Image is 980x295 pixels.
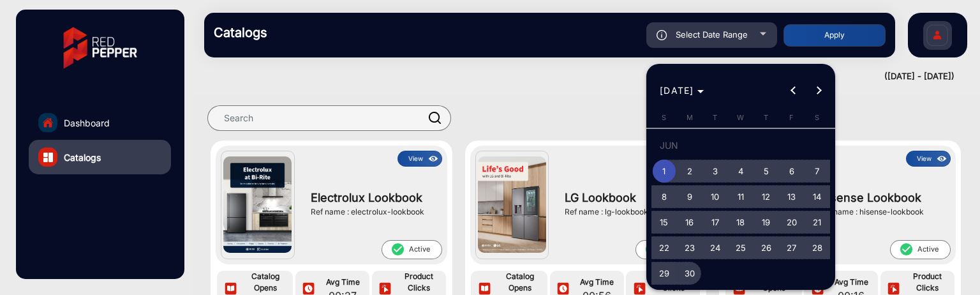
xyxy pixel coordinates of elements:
button: June 9, 2025 [677,184,702,209]
button: June 26, 2025 [754,235,779,261]
button: June 4, 2025 [728,158,754,184]
span: 16 [678,211,701,234]
button: June 16, 2025 [677,209,702,235]
button: June 23, 2025 [677,235,702,261]
span: T [764,113,768,122]
button: June 13, 2025 [779,184,805,209]
span: 19 [755,211,778,234]
span: 5 [755,160,778,183]
span: 4 [729,160,752,183]
button: Previous month [781,78,806,103]
button: June 12, 2025 [754,184,779,209]
button: June 5, 2025 [754,158,779,184]
button: June 6, 2025 [779,158,805,184]
span: 26 [755,236,778,259]
button: June 19, 2025 [754,209,779,235]
button: June 3, 2025 [702,158,728,184]
span: 12 [755,185,778,208]
span: 18 [729,211,752,234]
span: 21 [806,211,829,234]
span: 14 [806,185,829,208]
span: 11 [729,185,752,208]
span: 6 [780,160,803,183]
button: Choose month and year [655,79,709,102]
span: 10 [704,185,727,208]
button: June 11, 2025 [728,184,754,209]
button: June 25, 2025 [728,235,754,261]
span: 28 [806,236,829,259]
button: June 24, 2025 [702,235,728,261]
td: JUN [651,133,830,158]
span: S [662,113,666,122]
span: 13 [780,185,803,208]
span: 3 [704,160,727,183]
span: F [789,113,794,122]
button: June 1, 2025 [651,158,677,184]
span: 1 [653,160,676,183]
span: 8 [653,185,676,208]
span: 7 [806,160,829,183]
span: 30 [678,262,701,285]
span: M [687,113,693,122]
button: June 28, 2025 [805,235,830,261]
button: June 17, 2025 [702,209,728,235]
span: 22 [653,236,676,259]
button: June 2, 2025 [677,158,702,184]
button: June 14, 2025 [805,184,830,209]
span: S [815,113,819,122]
span: [DATE] [660,85,694,96]
button: June 20, 2025 [779,209,805,235]
span: 15 [653,211,676,234]
button: June 21, 2025 [805,209,830,235]
span: 2 [678,160,701,183]
span: 27 [780,236,803,259]
span: 17 [704,211,727,234]
button: June 8, 2025 [651,184,677,209]
span: 29 [653,262,676,285]
button: Next month [806,78,832,103]
button: June 29, 2025 [651,261,677,286]
button: June 18, 2025 [728,209,754,235]
button: June 22, 2025 [651,235,677,261]
button: June 7, 2025 [805,158,830,184]
button: June 10, 2025 [702,184,728,209]
button: June 27, 2025 [779,235,805,261]
span: 9 [678,185,701,208]
span: 20 [780,211,803,234]
span: W [737,113,744,122]
span: 23 [678,236,701,259]
button: June 30, 2025 [677,261,702,286]
span: 25 [729,236,752,259]
span: 24 [704,236,727,259]
span: T [713,113,717,122]
button: June 15, 2025 [651,209,677,235]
